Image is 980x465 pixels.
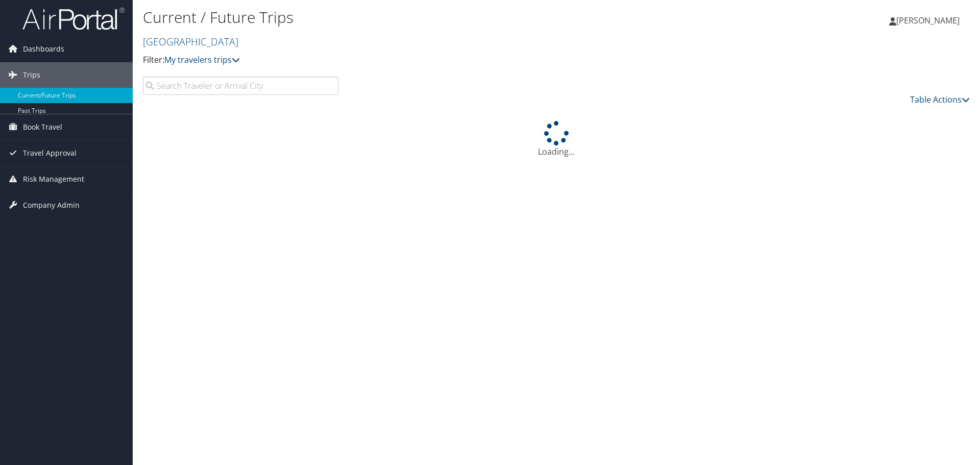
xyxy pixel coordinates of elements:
[143,54,694,67] p: Filter:
[23,192,80,218] span: Company Admin
[23,114,62,140] span: Book Travel
[23,140,77,166] span: Travel Approval
[143,77,338,95] input: Search Traveler or Arrival City
[22,7,125,31] img: airportal-logo.png
[896,15,960,26] span: [PERSON_NAME]
[910,94,970,105] a: Table Actions
[143,7,694,28] h1: Current / Future Trips
[164,54,240,65] a: My travelers trips
[889,5,970,36] a: [PERSON_NAME]
[23,36,64,62] span: Dashboards
[23,166,84,192] span: Risk Management
[23,62,40,88] span: Trips
[143,35,241,48] a: [GEOGRAPHIC_DATA]
[143,121,970,158] div: Loading...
